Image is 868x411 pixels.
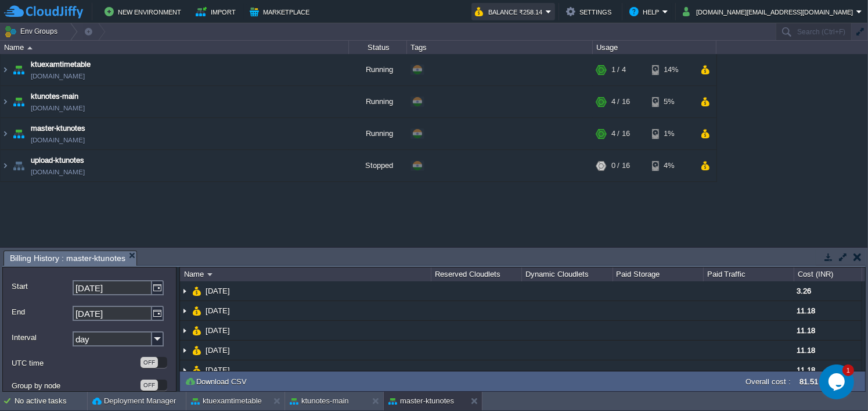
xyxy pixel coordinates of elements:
label: Interval [12,331,71,344]
div: Paid Traffic [704,267,794,281]
img: AMDAwAAAACH5BAEAAAAALAAAAAABAAEAAAICRAEAOw== [1,118,10,149]
img: AMDAwAAAACH5BAEAAAAALAAAAAABAAEAAAICRAEAOw== [207,273,213,276]
div: 5% [652,86,690,117]
label: End [12,306,71,318]
button: master-ktunotes [388,395,454,407]
a: [DOMAIN_NAME] [31,166,85,178]
button: Download CSV [185,376,250,387]
img: AMDAwAAAACH5BAEAAAAALAAAAAABAAEAAAICRAEAOw== [1,86,10,117]
div: Reserved Cloudlets [432,267,521,281]
div: 4 / 16 [611,118,630,149]
a: [DOMAIN_NAME] [31,70,85,82]
img: AMDAwAAAACH5BAEAAAAALAAAAAABAAEAAAICRAEAOw== [10,150,27,181]
label: Group by node [12,380,139,392]
div: Stopped [349,150,407,181]
img: AMDAwAAAACH5BAEAAAAALAAAAAABAAEAAAICRAEAOw== [180,341,189,360]
div: Running [349,54,407,85]
div: Cost (INR) [795,267,862,281]
div: 14% [652,54,690,85]
a: ktuexamtimetable [31,59,91,70]
img: AMDAwAAAACH5BAEAAAAALAAAAAABAAEAAAICRAEAOw== [192,321,201,340]
div: Status [350,41,406,54]
img: AMDAwAAAACH5BAEAAAAALAAAAAABAAEAAAICRAEAOw== [180,321,189,340]
div: 4% [652,150,690,181]
div: OFF [141,380,158,391]
span: Billing History : master-ktunotes [10,251,125,266]
img: CloudJiffy [4,5,83,19]
div: 4 / 16 [611,86,630,117]
img: AMDAwAAAACH5BAEAAAAALAAAAAABAAEAAAICRAEAOw== [180,281,189,301]
span: 3.26 [797,287,811,295]
img: AMDAwAAAACH5BAEAAAAALAAAAAABAAEAAAICRAEAOw== [192,341,201,360]
a: [DOMAIN_NAME] [31,134,85,146]
a: ktunotes-main [31,91,78,102]
button: Deployment Manager [92,395,176,407]
div: No active tasks [15,392,87,410]
label: Overall cost : [746,377,791,386]
a: master-ktunotes [31,123,85,134]
label: Start [12,280,71,292]
div: OFF [141,357,158,368]
label: UTC time [12,357,139,369]
div: 1% [652,118,690,149]
img: AMDAwAAAACH5BAEAAAAALAAAAAABAAEAAAICRAEAOw== [192,281,201,301]
div: Running [349,86,407,117]
div: Name [181,267,431,281]
button: Settings [566,5,615,19]
img: AMDAwAAAACH5BAEAAAAALAAAAAABAAEAAAICRAEAOw== [192,360,201,380]
img: AMDAwAAAACH5BAEAAAAALAAAAAABAAEAAAICRAEAOw== [192,301,201,320]
img: AMDAwAAAACH5BAEAAAAALAAAAAABAAEAAAICRAEAOw== [180,301,189,320]
a: [DOMAIN_NAME] [31,102,85,114]
span: 11.18 [797,326,815,335]
a: [DATE] [204,306,232,316]
div: Name [1,41,348,54]
a: upload-ktunotes [31,155,84,166]
div: 1 / 4 [611,54,626,85]
button: Marketplace [250,5,313,19]
button: Balance ₹258.14 [475,5,546,19]
label: 81.51 [799,377,818,386]
a: [DATE] [204,365,232,375]
div: 0 / 16 [611,150,630,181]
div: Usage [593,41,716,54]
div: Tags [408,41,592,54]
button: ktunotes-main [290,395,349,407]
button: [DOMAIN_NAME][EMAIL_ADDRESS][DOMAIN_NAME] [683,5,856,19]
a: [DATE] [204,286,232,296]
span: 11.18 [797,346,815,355]
button: Env Groups [4,23,62,40]
div: Running [349,118,407,149]
a: [DATE] [204,345,232,355]
span: 11.18 [797,306,815,315]
a: [DATE] [204,326,232,335]
img: AMDAwAAAACH5BAEAAAAALAAAAAABAAEAAAICRAEAOw== [180,360,189,380]
img: AMDAwAAAACH5BAEAAAAALAAAAAABAAEAAAICRAEAOw== [1,54,10,85]
img: AMDAwAAAACH5BAEAAAAALAAAAAABAAEAAAICRAEAOw== [27,47,33,49]
button: Import [196,5,239,19]
button: ktuexamtimetable [191,395,262,407]
button: New Environment [105,5,185,19]
img: AMDAwAAAACH5BAEAAAAALAAAAAABAAEAAAICRAEAOw== [1,150,10,181]
span: 11.18 [797,366,815,374]
div: Paid Storage [614,267,703,281]
iframe: chat widget [819,364,856,399]
img: AMDAwAAAACH5BAEAAAAALAAAAAABAAEAAAICRAEAOw== [10,54,27,85]
div: Dynamic Cloudlets [523,267,612,281]
img: AMDAwAAAACH5BAEAAAAALAAAAAABAAEAAAICRAEAOw== [10,86,27,117]
button: Help [629,5,662,19]
img: AMDAwAAAACH5BAEAAAAALAAAAAABAAEAAAICRAEAOw== [10,118,27,149]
